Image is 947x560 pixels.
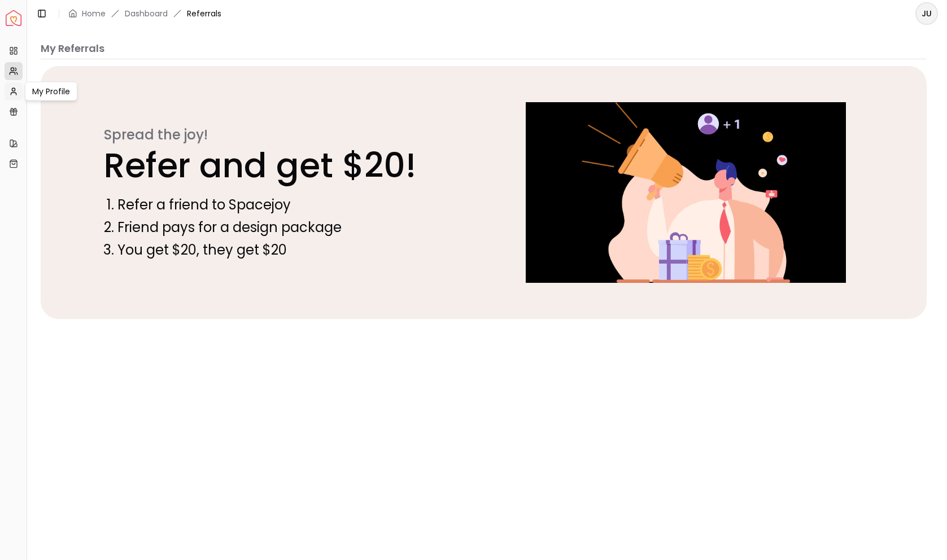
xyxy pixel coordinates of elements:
[41,41,927,56] p: My Referrals
[917,3,937,24] span: JU
[125,8,168,19] a: Dashboard
[187,8,221,19] span: Referrals
[6,10,21,26] img: Spacejoy Logo
[117,196,459,214] li: Refer a friend to Spacejoy
[117,241,459,259] li: You get $20, they get $20
[82,8,106,19] a: Home
[117,218,459,237] li: Friend pays for a design package
[104,126,459,144] p: Spread the joy!
[68,8,221,19] nav: breadcrumb
[104,148,459,182] p: Refer and get $20!
[6,10,21,26] a: Spacejoy
[491,102,882,283] img: Referral callout
[25,82,77,101] div: My Profile
[915,2,938,25] button: JU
